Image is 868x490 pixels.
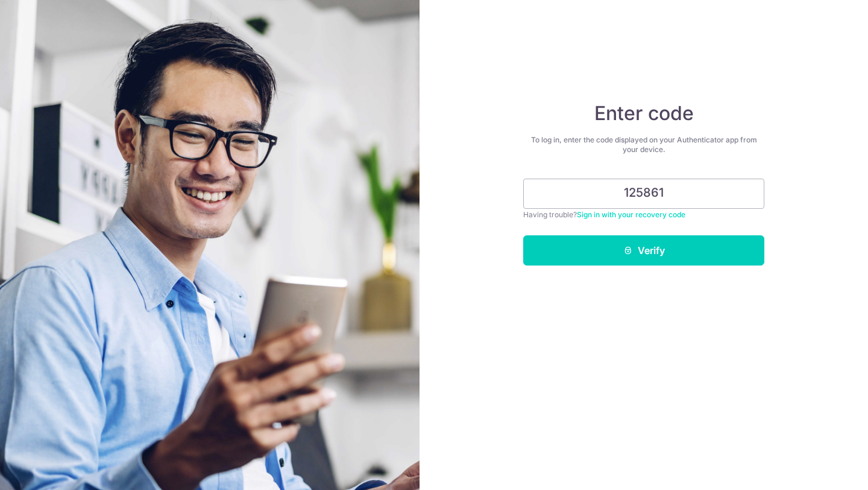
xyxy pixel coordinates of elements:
input: Enter 6 digit code [523,179,764,209]
h4: Enter code [523,101,764,126]
button: Verify [523,235,764,266]
div: To log in, enter the code displayed on your Authenticator app from your device. [523,135,764,154]
div: Having trouble? [523,209,764,221]
a: Sign in with your recovery code [577,210,685,219]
